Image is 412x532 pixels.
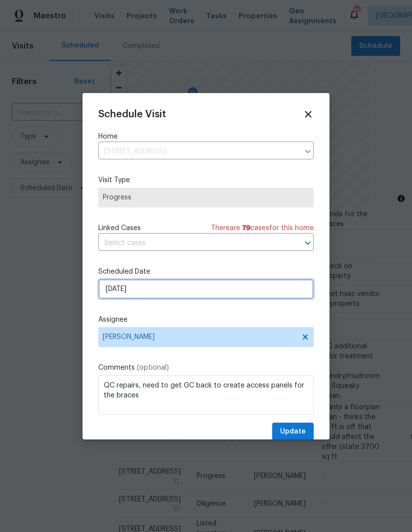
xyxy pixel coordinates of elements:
[98,175,314,185] label: Visit Type
[98,223,141,233] span: Linked Cases
[98,375,314,415] textarea: QC repairs, need to get GC back to create access panels for the braces
[98,132,314,142] label: Home
[103,193,309,202] span: Progress
[103,333,296,341] span: [PERSON_NAME]
[98,144,299,159] input: Enter in an address
[242,225,250,232] span: 79
[98,363,314,373] label: Comments
[98,267,314,277] label: Scheduled Date
[211,223,314,233] span: There are case s for this home
[98,315,314,325] label: Assignee
[98,279,314,299] input: M/D/YYYY
[280,426,306,438] span: Update
[272,423,314,441] button: Update
[303,109,314,120] span: Close
[98,236,286,251] input: Select cases
[301,236,315,250] button: Open
[98,109,166,119] span: Schedule Visit
[137,364,169,371] span: (optional)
